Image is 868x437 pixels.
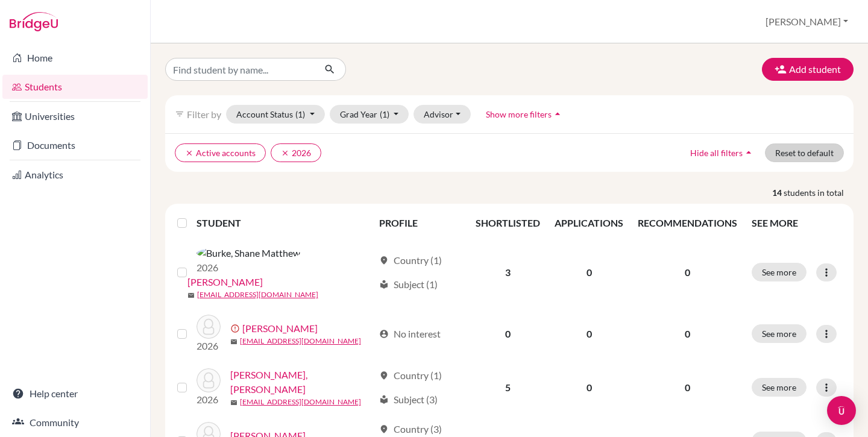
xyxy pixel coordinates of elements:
[2,163,148,187] a: Analytics
[2,410,148,435] a: Community
[743,146,755,159] i: arrow_drop_up
[165,58,315,81] input: Find student by name...
[547,237,631,307] td: 0
[752,324,807,343] button: See more
[379,392,438,407] div: Subject (3)
[197,368,221,392] img: Kusno, Joe Nathan
[486,109,552,119] span: Show more filters
[379,368,442,383] div: Country (1)
[379,277,438,292] div: Subject (1)
[379,280,389,289] span: local_library
[230,338,237,345] span: mail
[468,307,547,360] td: 0
[175,143,266,162] button: clearActive accounts
[230,399,237,406] span: mail
[752,263,807,281] button: See more
[230,324,242,333] span: error_outline
[2,382,148,406] a: Help center
[187,292,195,299] span: mail
[2,133,148,157] a: Documents
[752,378,807,397] button: See more
[187,108,221,120] span: Filter by
[271,143,321,162] button: clear2026
[379,253,442,268] div: Country (1)
[760,10,854,33] button: [PERSON_NAME]
[2,104,148,128] a: Universities
[762,58,854,81] button: Add student
[10,12,58,31] img: Bridge-U
[476,105,574,124] button: Show more filtersarrow_drop_up
[772,186,784,199] strong: 14
[379,422,442,436] div: Country (3)
[240,336,361,347] a: [EMAIL_ADDRESS][DOMAIN_NAME]
[330,105,409,124] button: Grad Year(1)
[197,392,221,407] p: 2026
[372,209,468,237] th: PROFILE
[295,109,305,119] span: (1)
[638,380,737,395] p: 0
[379,371,389,380] span: location_on
[468,360,547,415] td: 5
[380,109,389,119] span: (1)
[281,149,289,157] i: clear
[197,339,221,353] p: 2026
[197,315,221,339] img: Javier, James
[226,105,325,124] button: Account Status(1)
[414,105,471,124] button: Advisor
[379,256,389,265] span: location_on
[197,209,373,237] th: STUDENT
[547,360,631,415] td: 0
[552,108,564,120] i: arrow_drop_up
[379,424,389,434] span: location_on
[240,397,361,407] a: [EMAIL_ADDRESS][DOMAIN_NAME]
[547,209,631,237] th: APPLICATIONS
[631,209,744,237] th: RECOMMENDATIONS
[468,209,547,237] th: SHORTLISTED
[197,246,300,260] img: Burke, Shane Matthew
[547,307,631,360] td: 0
[197,260,300,275] p: 2026
[175,109,184,119] i: filter_list
[197,289,318,300] a: [EMAIL_ADDRESS][DOMAIN_NAME]
[638,265,737,280] p: 0
[230,368,374,397] a: [PERSON_NAME], [PERSON_NAME]
[765,143,844,162] button: Reset to default
[379,329,389,339] span: account_circle
[242,321,318,336] a: [PERSON_NAME]
[2,46,148,70] a: Home
[379,395,389,404] span: local_library
[638,327,737,341] p: 0
[2,75,148,99] a: Students
[185,149,193,157] i: clear
[690,148,743,158] span: Hide all filters
[379,327,441,341] div: No interest
[827,396,856,425] div: Open Intercom Messenger
[187,275,263,289] a: [PERSON_NAME]
[744,209,849,237] th: SEE MORE
[468,237,547,307] td: 3
[784,186,854,199] span: students in total
[680,143,765,162] button: Hide all filtersarrow_drop_up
